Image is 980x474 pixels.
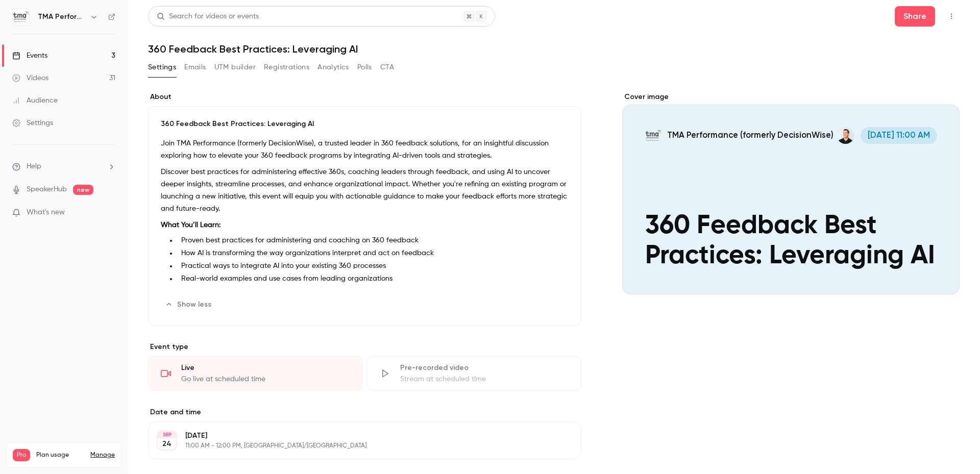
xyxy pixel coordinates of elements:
div: Live [181,363,350,373]
span: Help [27,161,41,172]
section: Cover image [622,92,960,294]
span: new [73,185,93,195]
li: Real-world examples and use cases from leading organizations [177,273,569,284]
div: Stream at scheduled time [400,374,569,384]
span: What's new [27,207,65,218]
label: Cover image [622,92,960,102]
div: Audience [12,95,58,106]
p: Discover best practices for administering effective 360s, coaching leaders through feedback, and ... [161,166,569,215]
p: Join TMA Performance (formerly DecisionWise), a trusted leader in 360 feedback solutions, for an ... [161,137,569,162]
div: Pre-recorded videoStream at scheduled time [367,356,582,391]
a: SpeakerHub [27,184,67,195]
button: Polls [357,59,372,76]
li: help-dropdown-opener [12,161,115,172]
p: 24 [162,439,171,449]
h1: 360 Feedback Best Practices: Leveraging AI [148,43,960,55]
div: Settings [12,118,53,128]
p: 11:00 AM - 12:00 PM, [GEOGRAPHIC_DATA]/[GEOGRAPHIC_DATA] [185,442,527,450]
li: Proven best practices for administering and coaching on 360 feedback [177,235,569,246]
span: Plan usage [36,451,84,459]
span: Pro [13,449,30,461]
div: Search for videos or events [157,11,259,22]
img: TMA Performance (formerly DecisionWise) [13,9,29,25]
label: About [148,92,581,102]
p: Event type [148,342,581,352]
button: Settings [148,59,176,76]
button: CTA [380,59,394,76]
button: Share [895,6,935,27]
button: Emails [184,59,206,76]
label: Date and time [148,407,581,417]
div: LiveGo live at scheduled time [148,356,363,391]
div: Videos [12,73,48,83]
button: Show less [161,296,217,313]
div: Events [12,51,47,61]
p: [DATE] [185,431,527,441]
button: UTM builder [214,59,256,76]
strong: What You’ll Learn: [161,221,220,229]
button: Registrations [264,59,309,76]
p: 360 Feedback Best Practices: Leveraging AI [161,119,569,129]
div: Go live at scheduled time [181,374,350,384]
a: Manage [90,451,115,459]
li: How AI is transforming the way organizations interpret and act on feedback [177,248,569,259]
h6: TMA Performance (formerly DecisionWise) [38,12,86,22]
div: SEP [158,431,176,438]
div: Pre-recorded video [400,363,569,373]
li: Practical ways to integrate AI into your existing 360 processes [177,261,569,271]
button: Analytics [317,59,349,76]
